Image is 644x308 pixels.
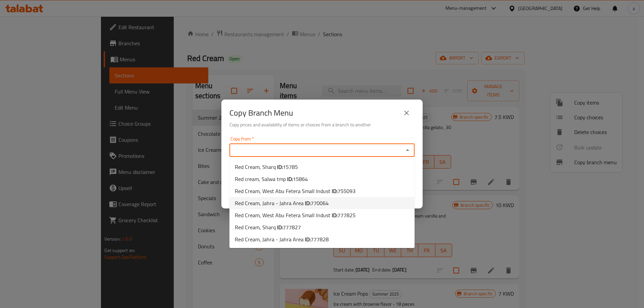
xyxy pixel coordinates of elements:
button: close [398,105,415,121]
span: 777828 [311,234,329,244]
b: ID: [277,222,283,232]
b: ID: [332,186,337,196]
button: Close [403,145,412,155]
span: 15785 [283,162,298,172]
b: ID: [332,210,337,220]
b: ID: [287,174,293,184]
span: 777827 [283,222,301,232]
span: 15864 [293,174,308,184]
span: Red Cream, Sharq [235,163,298,171]
b: ID: [305,198,311,208]
h2: Copy Branch Menu [229,108,293,118]
span: Red Cream, Sharq [235,223,301,231]
span: Red Cream, West Abu Fetera Small Indust [235,187,356,195]
h6: Copy prices and availability of items or choices from a branch to another [229,121,415,128]
span: 755093 [337,186,356,196]
b: ID: [305,234,311,244]
span: Red Cream, West Abu Fetera Small Indust [235,211,356,219]
span: Red cream, Salwa tmp [235,175,308,183]
b: ID: [277,162,283,172]
span: 770064 [311,198,329,208]
span: Red Cream, Jahra - Jahra Area [235,235,329,243]
span: Red Cream, Jahra - Jahra Area [235,199,329,207]
span: 777825 [337,210,356,220]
